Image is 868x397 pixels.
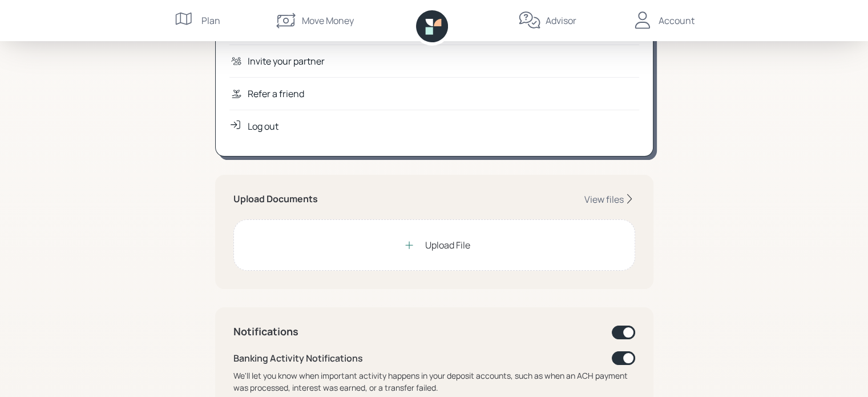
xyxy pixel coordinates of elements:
div: Log out [248,119,278,133]
div: Plan [201,14,220,27]
div: Upload File [425,238,470,252]
div: Advisor [546,14,576,27]
h5: Upload Documents [233,194,318,204]
div: Account [659,14,695,27]
div: Invite your partner [248,54,325,68]
h4: Notifications [233,326,298,338]
div: Move Money [302,14,354,27]
div: Banking Activity Notifications [233,351,363,365]
div: View files [584,193,624,206]
div: Refer a friend [248,87,304,101]
div: We'll let you know when important activity happens in your deposit accounts, such as when an ACH ... [233,370,635,394]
